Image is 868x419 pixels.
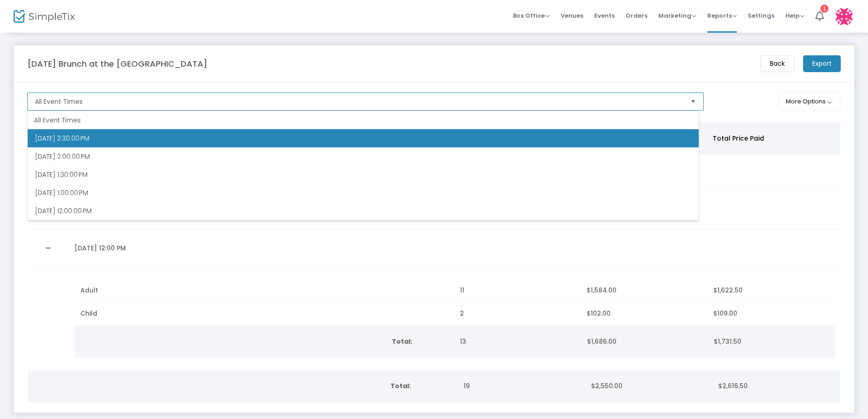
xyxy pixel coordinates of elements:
span: $1,731.50 [714,337,741,346]
span: Help [785,11,804,20]
span: [DATE] 12:00:00 PM [35,206,92,215]
button: More Options [779,93,841,111]
span: $109.00 [713,309,737,318]
span: All Event Times [35,97,83,106]
span: 2 [460,309,464,318]
button: Select [687,93,700,110]
td: [DATE] 12:00 PM [69,229,455,267]
span: Settings [748,4,774,27]
span: Adult [80,286,98,295]
b: Total: [390,381,411,390]
span: 19 [464,381,470,390]
span: All Event Times [34,116,81,125]
span: Events [594,4,615,27]
a: Collapse Details [33,241,64,255]
span: Reports [707,11,737,20]
span: $1,622.50 [713,286,743,295]
m-button: Back [760,55,794,72]
div: 1 [820,5,829,13]
span: $2,616.50 [718,381,748,390]
span: Total Price Paid [713,134,764,143]
span: Child [80,309,97,318]
span: 11 [460,286,464,295]
span: Marketing [658,11,696,20]
div: Data table [28,370,840,402]
span: [DATE] 1:30:00 PM [35,170,88,179]
span: [DATE] 1:00:00 PM [35,188,88,197]
span: Venues [561,4,583,27]
span: [DATE] 2:00:00 PM [35,152,90,161]
span: $2,550.00 [591,381,622,390]
m-panel-title: [DATE] Brunch at the [GEOGRAPHIC_DATA] [27,58,207,70]
span: Box Office [513,11,550,20]
div: Data table [28,122,840,369]
span: 13 [460,337,466,346]
span: [DATE] 2:30:00 PM [35,134,89,143]
m-button: Export [803,55,841,72]
span: Orders [626,4,647,27]
span: $102.00 [587,309,611,318]
span: $1,584.00 [587,286,616,295]
div: Data table [75,279,834,325]
span: $1,686.00 [587,337,616,346]
b: Total: [392,337,412,346]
